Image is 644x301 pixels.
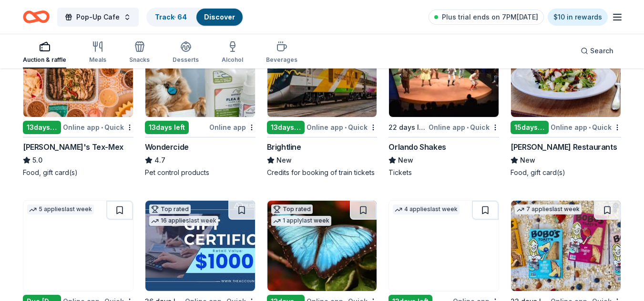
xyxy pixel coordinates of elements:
img: Image for Butterfly World [267,201,377,291]
a: Image for Cameron Mitchell Restaurants4 applieslast week15days leftOnline app•Quick[PERSON_NAME] ... [511,26,621,177]
img: Image for Chuy's Tex-Mex [23,27,133,117]
img: Image for Cameron Mitchell Restaurants [511,27,621,117]
div: Online app Quick [63,121,133,133]
a: Track· 64 [155,13,187,21]
div: Alcohol [222,56,243,64]
a: Plus trial ends on 7PM[DATE] [429,10,544,25]
div: 1 apply last week [271,216,331,226]
div: 16 applies last week [149,216,218,226]
div: Online app Quick [307,121,377,133]
a: Image for Orlando ShakesLocal22 days leftOnline app•QuickOrlando ShakesNewTickets [388,26,499,177]
button: Snacks [129,37,150,68]
div: Orlando Shakes [388,141,446,153]
span: • [345,124,347,131]
div: 4 applies last week [393,204,460,214]
img: Image for The Accounting Doctor [145,201,255,291]
div: Credits for booking of train tickets [267,168,378,177]
div: 13 days left [23,121,61,134]
a: Discover [204,13,235,21]
button: Alcohol [222,37,243,68]
span: New [520,155,535,166]
div: Desserts [173,56,199,64]
div: 22 days left [388,122,427,133]
a: $10 in rewards [548,9,608,26]
div: Online app [209,121,256,133]
span: 4.7 [154,155,165,166]
div: Beverages [266,56,297,64]
span: Pop-Up Cafe [76,11,120,23]
div: Top rated [271,204,313,214]
a: Image for BrightlineLocal13days leftOnline app•QuickBrightlineNewCredits for booking of train tic... [267,26,378,177]
div: Auction & raffle [23,56,66,64]
div: Online app Quick [551,121,621,133]
div: Snacks [129,56,150,64]
div: [PERSON_NAME] Restaurants [511,141,617,153]
div: Brightline [267,141,301,153]
img: Image for Bobo's Bakery [511,201,621,291]
img: Image for KBP Foods [23,201,133,291]
a: Image for Wondercide2 applieslast week13days leftOnline appWondercide4.7Pet control products [145,26,256,177]
div: Meals [89,56,106,64]
div: 13 days left [267,121,305,134]
div: 15 days left [511,121,549,134]
div: 7 applies last week [515,204,582,214]
span: 5.0 [32,155,42,166]
div: Pet control products [145,168,256,177]
img: Image for Wondercide [145,27,255,117]
div: Food, gift card(s) [511,168,621,177]
div: Wondercide [145,141,189,153]
span: • [101,124,103,131]
div: Online app Quick [429,121,499,133]
a: Image for Chuy's Tex-Mex2 applieslast week13days leftOnline app•Quick[PERSON_NAME]'s Tex-Mex5.0Fo... [23,26,133,177]
div: 13 days left [145,121,189,134]
span: • [589,124,591,131]
button: Search [573,41,621,60]
span: Plus trial ends on 7PM[DATE] [442,11,538,23]
button: Meals [89,37,106,68]
img: Image for Brightline [267,27,377,117]
button: Desserts [173,37,199,68]
div: 5 applies last week [27,204,94,214]
img: Image for Shipley Do-Nuts [389,201,499,291]
span: • [467,124,469,131]
span: New [398,155,413,166]
button: Beverages [266,37,297,68]
div: [PERSON_NAME]'s Tex-Mex [23,141,123,153]
button: Pop-Up Cafe [57,8,139,27]
div: Top rated [149,204,191,214]
button: Track· 64Discover [146,8,244,27]
div: Food, gift card(s) [23,168,133,177]
img: Image for Orlando Shakes [389,27,499,117]
span: New [276,155,292,166]
a: Home [23,6,50,28]
div: Tickets [388,168,499,177]
span: Search [590,45,613,57]
button: Auction & raffle [23,37,66,68]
